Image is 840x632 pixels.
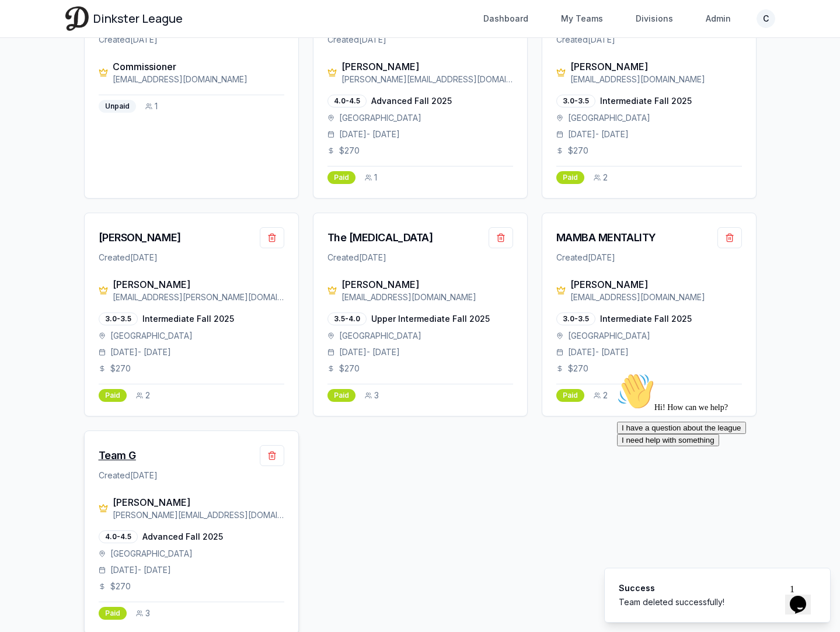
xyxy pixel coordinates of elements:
[570,277,742,291] div: [PERSON_NAME]
[327,363,513,374] div: $ 270
[113,74,284,85] div: [EMAIL_ADDRESS][DOMAIN_NAME]
[110,330,193,342] span: [GEOGRAPHIC_DATA]
[594,390,608,401] div: 2
[339,330,421,342] span: [GEOGRAPHIC_DATA]
[556,230,656,246] a: MAMBA MENTALITY
[93,11,183,27] span: Dinkster League
[365,390,379,401] div: 3
[99,447,136,464] a: Team G
[568,330,650,342] span: [GEOGRAPHIC_DATA]
[757,9,775,28] button: C
[476,8,535,29] a: Dashboard
[327,34,513,46] div: Created [DATE]
[142,531,223,543] span: Advanced Fall 2025
[339,112,421,124] span: [GEOGRAPHIC_DATA]
[327,145,513,157] div: $ 270
[136,390,150,401] div: 2
[568,129,629,140] span: [DATE] - [DATE]
[65,6,89,30] img: Dinkster
[568,112,650,124] span: [GEOGRAPHIC_DATA]
[99,100,136,113] div: Unpaid
[5,66,107,78] button: I need help with something
[99,34,284,46] div: Created [DATE]
[594,172,608,183] div: 2
[612,368,822,574] iframe: chat widget
[99,581,284,592] div: $ 270
[113,60,284,74] div: Commissioner
[339,346,400,358] span: [DATE] - [DATE]
[136,607,150,619] div: 3
[99,363,284,374] div: $ 270
[99,389,127,402] div: Paid
[327,95,367,107] div: 4.0-4.5
[327,171,355,184] div: Paid
[339,129,400,140] span: [DATE] - [DATE]
[556,252,742,263] div: Created [DATE]
[113,277,284,291] div: [PERSON_NAME]
[600,95,692,107] span: Intermediate Fall 2025
[65,6,183,30] a: Dinkster League
[99,230,181,246] a: [PERSON_NAME]
[113,495,284,509] div: [PERSON_NAME]
[5,54,134,66] button: I have a question about the league
[341,60,513,74] div: [PERSON_NAME]
[327,389,355,402] div: Paid
[629,8,680,29] a: Divisions
[556,389,584,402] div: Paid
[568,346,629,358] span: [DATE] - [DATE]
[556,95,595,107] div: 3.0-3.5
[556,363,742,374] div: $ 270
[5,35,116,44] span: Hi! How can we help?
[619,582,724,594] div: Success
[785,579,822,614] iframe: chat widget
[371,95,452,107] span: Advanced Fall 2025
[5,5,215,78] div: 👋Hi! How can we help?I have a question about the leagueI need help with something
[570,74,742,85] div: [EMAIL_ADDRESS][DOMAIN_NAME]
[556,34,742,46] div: Created [DATE]
[99,312,138,325] div: 3.0-3.5
[556,145,742,157] div: $ 270
[110,564,171,576] span: [DATE] - [DATE]
[99,252,284,263] div: Created [DATE]
[327,230,433,246] a: The [MEDICAL_DATA]
[570,291,742,303] div: [EMAIL_ADDRESS][DOMAIN_NAME]
[5,5,42,42] img: :wave:
[570,60,742,74] div: [PERSON_NAME]
[142,313,234,325] span: Intermediate Fall 2025
[327,312,367,325] div: 3.5-4.0
[99,470,284,481] div: Created [DATE]
[327,252,513,263] div: Created [DATE]
[619,596,724,608] div: Team deleted successfully!
[113,509,284,521] div: [PERSON_NAME][EMAIL_ADDRESS][DOMAIN_NAME]
[110,346,171,358] span: [DATE] - [DATE]
[556,171,584,184] div: Paid
[341,74,513,85] div: [PERSON_NAME][EMAIL_ADDRESS][DOMAIN_NAME]
[110,548,193,560] span: [GEOGRAPHIC_DATA]
[554,8,610,29] a: My Teams
[600,313,692,325] span: Intermediate Fall 2025
[341,277,513,291] div: [PERSON_NAME]
[145,100,158,112] div: 1
[556,312,595,325] div: 3.0-3.5
[113,291,284,303] div: [EMAIL_ADDRESS][PERSON_NAME][DOMAIN_NAME]
[99,607,127,620] div: Paid
[341,291,513,303] div: [EMAIL_ADDRESS][DOMAIN_NAME]
[371,313,490,325] span: Upper Intermediate Fall 2025
[699,8,738,29] a: Admin
[99,530,138,543] div: 4.0-4.5
[365,172,377,183] div: 1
